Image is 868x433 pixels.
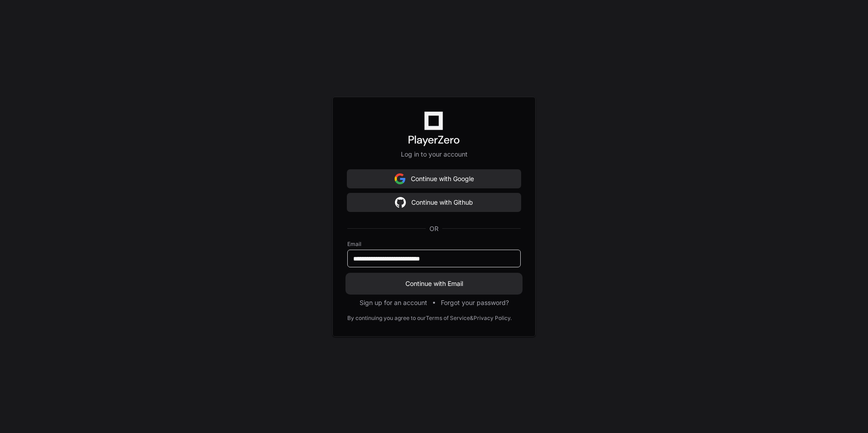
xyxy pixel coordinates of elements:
[347,279,521,288] span: Continue with Email
[347,193,521,212] button: Continue with Github
[347,170,521,188] button: Continue with Google
[347,315,426,322] div: By continuing you agree to our
[441,298,509,307] button: Forgot your password?
[470,315,473,322] div: &
[426,224,442,233] span: OR
[360,298,427,307] button: Sign up for an account
[347,275,521,293] button: Continue with Email
[395,193,406,212] img: Sign in with google
[347,241,521,248] label: Email
[426,315,470,322] a: Terms of Service
[473,315,512,322] a: Privacy Policy.
[395,170,405,188] img: Sign in with google
[347,150,521,159] p: Log in to your account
